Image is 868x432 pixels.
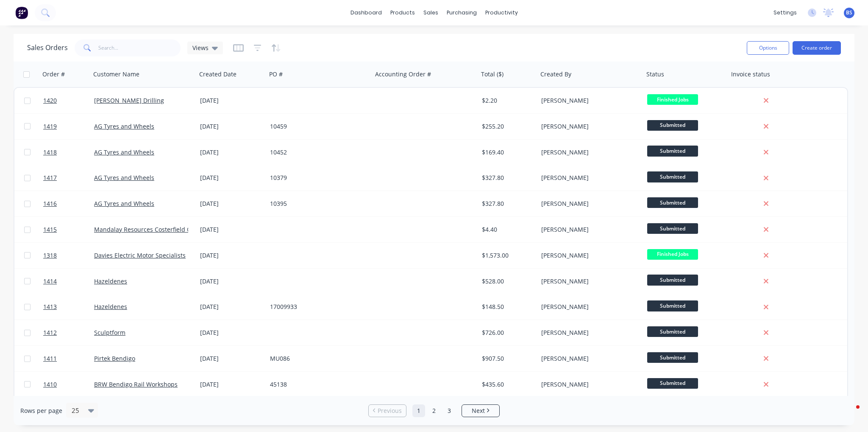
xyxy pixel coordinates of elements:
div: [DATE] [200,96,263,105]
input: Search... [98,39,181,56]
div: $169.40 [482,148,532,157]
a: BRW Bendigo Rail Workshops [94,380,178,388]
a: Next page [462,407,499,415]
div: [DATE] [200,225,263,234]
div: [PERSON_NAME] [541,354,635,363]
span: 1420 [43,96,57,105]
a: Pirtek Bendigo [94,354,135,362]
span: Submitted [647,197,698,208]
a: 1414 [43,269,94,294]
div: Created Date [199,70,236,79]
div: [PERSON_NAME] [541,96,635,105]
div: products [386,6,419,19]
a: Hazeldenes [94,277,127,285]
a: 1413 [43,294,94,320]
div: purchasing [442,6,481,19]
div: [PERSON_NAME] [541,328,635,337]
h1: Sales Orders [27,44,68,52]
div: [DATE] [200,251,263,260]
div: 10379 [270,174,364,182]
span: Submitted [647,352,698,363]
div: [DATE] [200,380,263,389]
span: Submitted [647,378,698,389]
span: Finished Jobs [647,249,698,260]
span: 1417 [43,174,57,182]
a: 1416 [43,191,94,216]
a: dashboard [346,6,386,19]
div: [DATE] [200,303,263,311]
a: 1412 [43,320,94,345]
span: Next [472,407,485,415]
div: $907.50 [482,354,532,363]
span: 1411 [43,354,57,363]
span: BS [846,9,852,17]
iframe: Intercom live chat [839,403,860,424]
span: Finished Jobs [647,94,698,105]
div: Customer Name [93,70,139,79]
span: 1419 [43,122,57,131]
a: Davies Electric Motor Specialists [94,251,186,259]
a: 1415 [43,217,94,242]
a: AG Tyres and Wheels [94,174,154,182]
button: Create order [793,41,841,55]
span: Submitted [647,120,698,131]
div: [DATE] [200,148,263,157]
div: [PERSON_NAME] [541,277,635,286]
span: 1414 [43,277,57,286]
div: Total ($) [481,70,504,79]
div: 10459 [270,122,364,131]
button: Options [747,41,789,55]
a: Mandalay Resources Costerfield Operations [94,225,219,233]
div: [PERSON_NAME] [541,380,635,389]
a: 1318 [43,243,94,268]
a: Page 3 [443,404,456,417]
span: 1418 [43,148,57,157]
div: Created By [540,70,571,79]
a: 1417 [43,165,94,191]
span: 1415 [43,225,57,234]
div: [DATE] [200,199,263,208]
span: Views [192,43,209,52]
div: 45138 [270,380,364,389]
a: [PERSON_NAME] Drilling [94,96,164,104]
a: Sculptform [94,328,125,337]
a: 1411 [43,346,94,371]
a: AG Tyres and Wheels [94,122,154,130]
a: AG Tyres and Wheels [94,199,154,208]
div: $327.80 [482,174,532,182]
div: $327.80 [482,199,532,208]
div: Status [646,70,664,79]
a: Previous page [369,407,406,415]
span: Submitted [647,146,698,156]
span: 1410 [43,380,57,389]
div: $255.20 [482,122,532,131]
div: [PERSON_NAME] [541,122,635,131]
a: Page 2 [428,404,440,417]
div: [PERSON_NAME] [541,199,635,208]
div: 10395 [270,199,364,208]
span: Rows per page [20,407,62,415]
div: [PERSON_NAME] [541,251,635,260]
div: $726.00 [482,328,532,337]
span: Submitted [647,326,698,337]
ul: Pagination [365,404,503,417]
div: [DATE] [200,328,263,337]
div: $435.60 [482,380,532,389]
div: Accounting Order # [375,70,431,79]
div: $1,573.00 [482,251,532,260]
img: Factory [15,6,28,19]
div: [DATE] [200,122,263,131]
div: [DATE] [200,277,263,286]
a: Page 1 is your current page [412,404,425,417]
div: [DATE] [200,354,263,363]
div: [PERSON_NAME] [541,148,635,157]
div: productivity [481,6,522,19]
div: Order # [42,70,65,79]
span: Submitted [647,275,698,285]
div: [DATE] [200,174,263,182]
div: $4.40 [482,225,532,234]
a: 1420 [43,88,94,113]
span: 1413 [43,303,57,311]
a: 1410 [43,372,94,397]
div: sales [419,6,442,19]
